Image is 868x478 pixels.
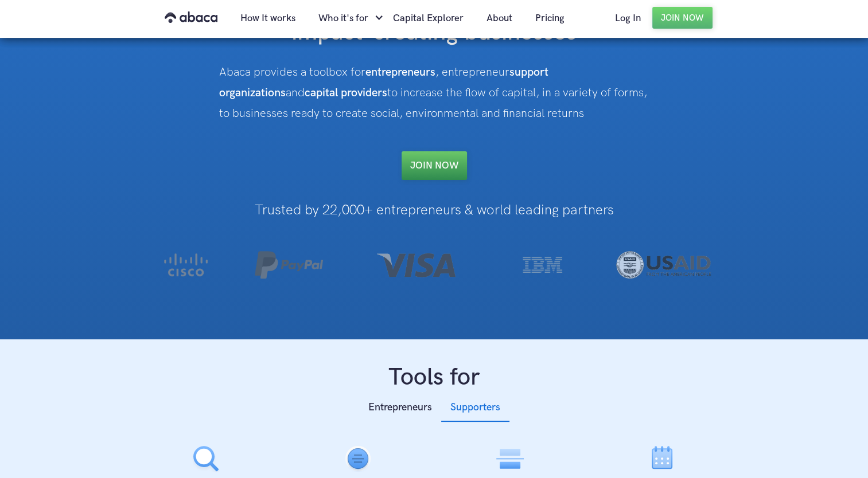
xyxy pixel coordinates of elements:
div: Entrepreneurs [368,399,432,416]
h1: Trusted by 22,000+ entrepreneurs & world leading partners [130,203,738,218]
a: Join NOW [402,151,467,180]
strong: entrepreneurs [365,65,435,79]
strong: capital providers [305,86,387,100]
h1: Tools for [130,362,738,393]
div: Abaca provides a toolbox for , entrepreneur and to increase the flow of capital, in a variety of ... [219,62,649,124]
a: Join Now [652,7,713,29]
div: Supporters [450,399,500,416]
